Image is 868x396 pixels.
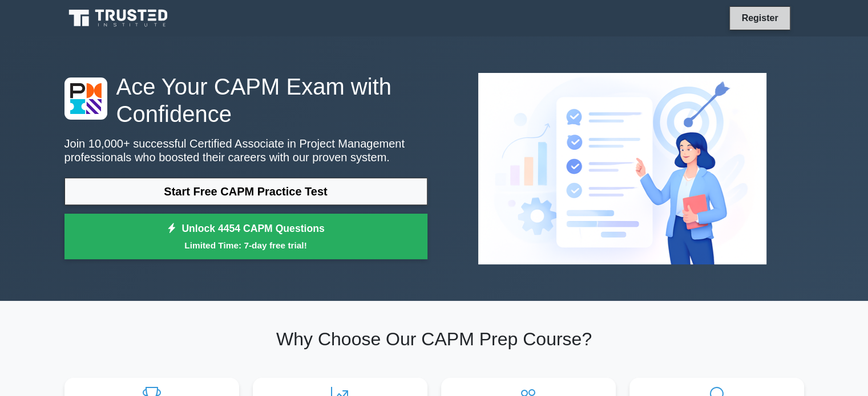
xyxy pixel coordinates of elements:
[64,214,427,259] a: Unlock 4454 CAPM QuestionsLimited Time: 7-day free trial!
[64,137,427,164] p: Join 10,000+ successful Certified Associate in Project Management professionals who boosted their...
[469,64,776,273] img: Certified Associate in Project Management Preview
[64,328,804,350] h2: Why Choose Our CAPM Prep Course?
[79,239,413,252] small: Limited Time: 7-day free trial!
[734,11,785,25] a: Register
[64,73,427,128] h1: Ace Your CAPM Exam with Confidence
[64,178,427,205] a: Start Free CAPM Practice Test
